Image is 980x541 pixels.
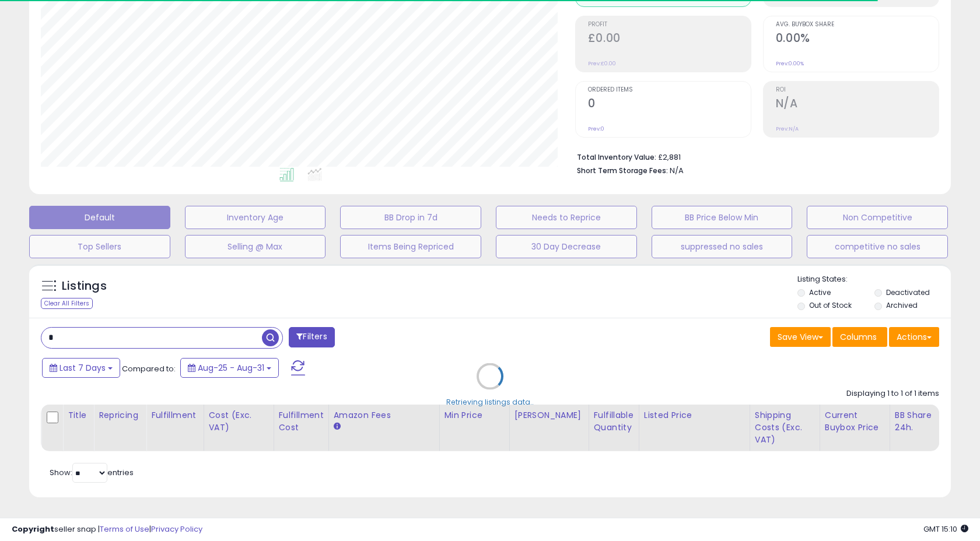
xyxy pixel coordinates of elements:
a: Terms of Use [100,524,149,535]
div: seller snap | | [12,524,202,535]
span: ROI [776,87,939,93]
button: suppressed no sales [652,235,793,258]
button: Selling @ Max [185,235,326,258]
h2: N/A [776,97,939,113]
button: BB Drop in 7d [340,206,481,229]
small: Prev: 0 [588,125,604,132]
a: Privacy Policy [151,524,202,535]
span: Profit [588,22,751,28]
strong: Copyright [12,524,54,535]
h2: 0 [588,97,751,113]
button: Non Competitive [807,206,948,229]
button: Top Sellers [29,235,170,258]
li: £2,881 [577,149,930,163]
button: Needs to Reprice [496,206,637,229]
div: Retrieving listings data.. [446,396,534,407]
button: Inventory Age [185,206,326,229]
b: Short Term Storage Fees: [577,166,668,175]
button: Default [29,206,170,229]
small: Prev: £0.00 [588,60,616,67]
button: 30 Day Decrease [496,235,637,258]
button: BB Price Below Min [652,206,793,229]
span: Avg. Buybox Share [776,22,939,28]
button: competitive no sales [807,235,948,258]
h2: 0.00% [776,31,939,47]
b: Total Inventory Value: [577,152,656,162]
span: N/A [670,165,684,176]
span: 2025-09-8 15:10 GMT [923,524,968,535]
small: Prev: N/A [776,125,799,132]
small: Prev: 0.00% [776,60,804,67]
span: Ordered Items [588,87,751,93]
h2: £0.00 [588,31,751,47]
button: Items Being Repriced [340,235,481,258]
